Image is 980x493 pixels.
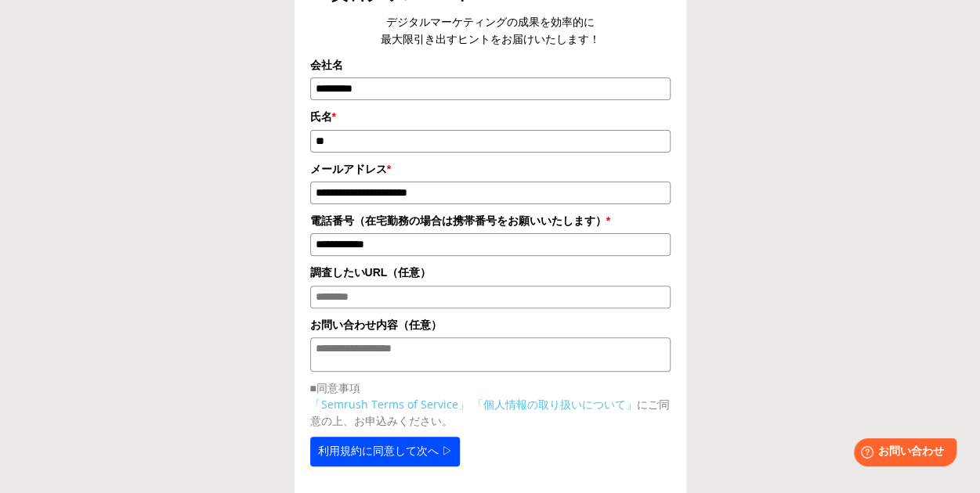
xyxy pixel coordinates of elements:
[841,432,963,476] iframe: Help widget launcher
[310,56,671,74] label: 会社名
[310,108,671,125] label: 氏名
[310,212,671,229] label: 電話番号（在宅勤務の場合は携帯番号をお願いいたします）
[310,396,671,429] p: にご同意の上、お申込みください。
[310,397,469,412] a: 「Semrush Terms of Service」
[310,160,671,178] label: メールアドレス
[472,397,637,412] a: 「個人情報の取り扱いについて」
[310,380,671,396] p: ■同意事項
[310,13,671,49] center: デジタルマーケティングの成果を効率的に 最大限引き出すヒントをお届けいたします！
[310,264,671,281] label: 調査したいURL（任意）
[310,316,671,333] label: お問い合わせ内容（任意）
[310,437,461,466] button: 利用規約に同意して次へ ▷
